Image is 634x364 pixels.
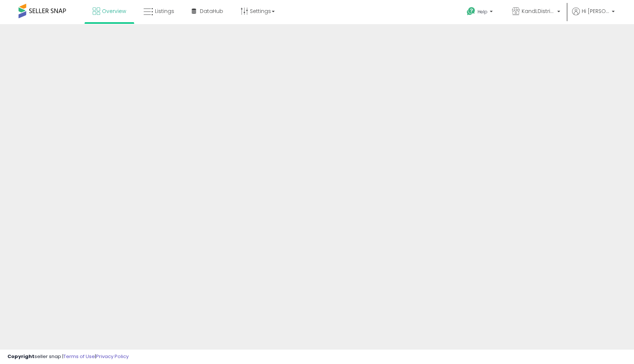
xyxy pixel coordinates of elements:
[466,7,476,16] i: Get Help
[478,9,488,15] span: Help
[155,7,174,15] span: Listings
[461,1,500,24] a: Help
[572,7,615,24] a: Hi [PERSON_NAME]
[102,7,126,15] span: Overview
[522,7,555,15] span: KandLDistribution LLC
[200,7,223,15] span: DataHub
[582,7,610,15] span: Hi [PERSON_NAME]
